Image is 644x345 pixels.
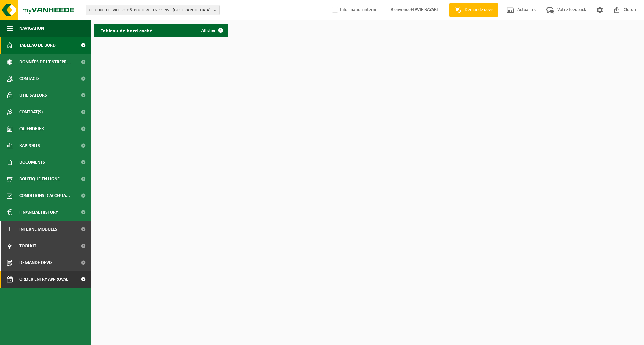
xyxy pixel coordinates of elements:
span: Données de l'entrepr... [19,54,71,70]
button: 01-000001 - VILLEROY & BOCH WELLNESS NV - [GEOGRAPHIC_DATA] [86,5,220,15]
span: Afficher [201,28,216,33]
span: Toolkit [19,238,36,254]
span: Order entry approval [19,271,68,288]
span: Rapports [19,137,40,154]
h2: Tableau de bord caché [94,24,159,37]
span: Utilisateurs [19,87,47,104]
a: Demande devis [449,3,498,17]
span: I [7,221,13,238]
span: Interne modules [19,221,57,238]
strong: FLAVIE BAYART [411,7,439,12]
span: 01-000001 - VILLEROY & BOCH WELLNESS NV - [GEOGRAPHIC_DATA] [89,5,211,15]
span: Financial History [19,204,58,221]
a: Afficher [196,24,227,37]
span: Demande devis [19,254,53,271]
span: Documents [19,154,45,171]
span: Calendrier [19,120,44,137]
span: Demande devis [463,7,495,13]
span: Contacts [19,70,40,87]
label: Information interne [331,5,377,15]
span: Contrat(s) [19,104,43,120]
span: Conditions d'accepta... [19,187,70,204]
span: Navigation [19,20,44,37]
span: Boutique en ligne [19,171,60,187]
span: Tableau de bord [19,37,56,54]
